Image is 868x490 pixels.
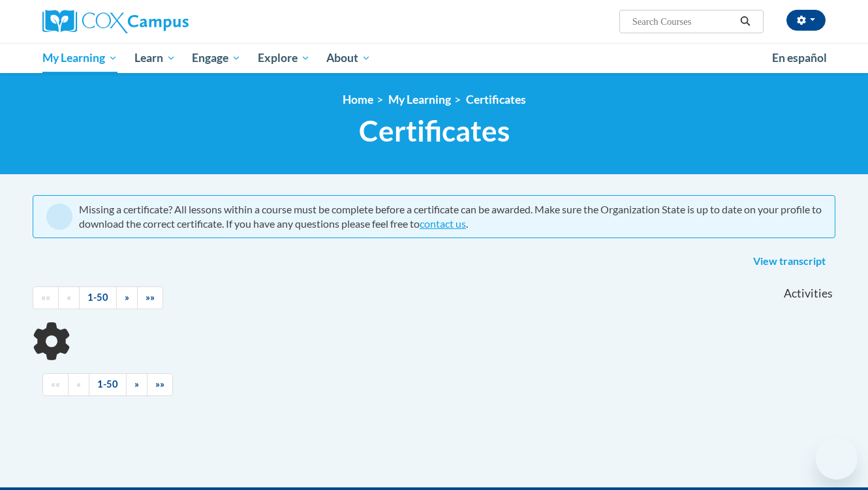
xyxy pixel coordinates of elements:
[68,373,89,396] a: Previous
[155,378,164,390] span: »»
[41,292,50,303] span: ««
[343,93,373,106] a: Home
[89,373,127,396] a: 1-50
[318,43,380,73] a: About
[466,93,526,106] a: Certificates
[42,10,290,33] a: Cox Campus
[736,14,755,29] button: Search
[249,43,318,73] a: Explore
[23,43,845,73] div: Main menu
[126,43,184,73] a: Learn
[192,50,241,66] span: Engage
[183,43,249,73] a: Engage
[134,50,176,66] span: Learn
[258,50,310,66] span: Explore
[33,286,59,309] a: Begining
[58,286,80,309] a: Previous
[116,286,138,309] a: Next
[134,378,139,390] span: »
[326,50,371,66] span: About
[79,202,822,231] div: Missing a certificate? All lessons within a course must be complete before a certificate can be a...
[816,438,858,480] iframe: Button to launch messaging window
[146,292,155,303] span: »»
[631,14,736,29] input: Search Courses
[125,292,129,303] span: »
[126,373,147,396] a: Next
[42,10,189,33] img: Cox Campus
[51,378,60,390] span: ««
[137,286,163,309] a: End
[784,286,833,301] span: Activities
[76,378,81,390] span: «
[743,251,835,272] a: View transcript
[34,43,126,73] a: My Learning
[42,373,69,396] a: Begining
[67,292,71,303] span: «
[42,50,117,66] span: My Learning
[147,373,173,396] a: End
[79,286,117,309] a: 1-50
[772,51,827,65] span: En español
[764,44,835,72] a: En español
[359,114,510,148] span: Certificates
[388,93,451,106] a: My Learning
[786,10,826,31] button: Account Settings
[420,217,466,230] a: contact us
